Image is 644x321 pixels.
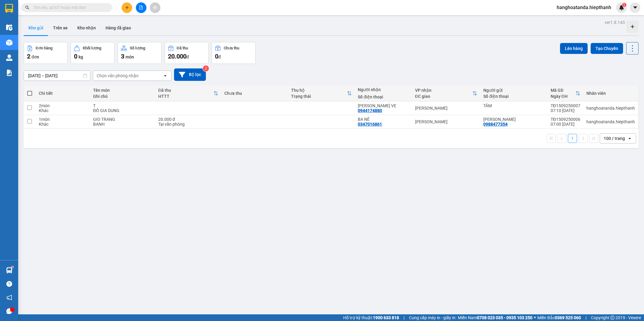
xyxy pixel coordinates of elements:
div: 0347016861 [358,122,382,127]
button: Số lượng3món [118,42,162,64]
span: món [126,55,134,59]
span: 0 [215,53,218,60]
div: 0944174880 [358,108,382,113]
div: Đã thu [177,46,188,50]
div: Chưa thu [224,91,285,96]
span: đ [186,55,189,59]
div: Số điện thoại [358,94,409,99]
svg: open [627,136,632,141]
span: Miền Nam [458,314,532,321]
div: Thu hộ [291,88,347,93]
strong: 0708 023 035 - 0935 103 250 [477,315,532,320]
div: Người nhận [358,87,409,92]
img: logo-vxr [5,4,13,13]
div: 20.000 đ [158,117,218,122]
div: [PERSON_NAME] [415,119,478,124]
div: Số lượng [130,46,145,50]
span: search [25,5,29,10]
div: Mã GD [551,88,575,93]
div: 2 món [39,103,87,108]
th: Toggle SortBy [288,85,355,101]
button: 1 [568,134,577,143]
div: hanghoatanda.hiepthanh [586,106,635,111]
button: plus [122,2,132,13]
span: ⚪️ [534,316,536,319]
div: Khối lượng [83,46,101,50]
button: Trên xe [48,21,72,35]
button: Đã thu20.000đ [165,42,209,64]
div: TÂM [483,103,544,108]
span: 2 [27,53,30,60]
div: TĐ1509250007 [551,103,580,108]
span: notification [6,295,12,300]
strong: 1900 633 818 [373,315,399,320]
div: BANH [93,122,152,127]
button: aim [150,2,160,13]
div: ĐÔ GIA DUNG [93,108,152,113]
button: Kho nhận [72,21,101,35]
div: PHUONG VE [358,103,409,108]
span: Hỗ trợ kỹ thuật: [343,314,399,321]
span: 3 [121,53,124,60]
div: GIO TRANG [93,117,152,122]
img: warehouse-icon [6,55,12,61]
div: 0988477354 [483,122,508,127]
div: Khác [39,108,87,113]
th: Toggle SortBy [548,85,583,101]
img: solution-icon [6,70,12,76]
span: plus [125,5,129,10]
div: [PERSON_NAME] [415,106,478,111]
sup: 2 [203,65,209,71]
div: Chưa thu [224,46,239,50]
img: icon-new-feature [619,5,624,10]
button: caret-down [630,2,640,13]
span: đ [218,55,221,59]
div: Ghi chú [93,94,152,99]
sup: 1 [12,266,13,268]
span: hanghoatanda.hiepthanh [552,4,616,11]
th: Toggle SortBy [155,85,221,101]
img: warehouse-icon [6,267,12,273]
div: VP nhận [415,88,473,93]
button: Bộ lọc [174,68,206,81]
div: HTTT [158,94,213,99]
div: Đơn hàng [36,46,52,50]
span: message [6,308,12,314]
span: kg [79,55,83,59]
div: Ngày ĐH [551,94,575,99]
div: 100 / trang [604,135,625,141]
strong: 0369 525 060 [555,315,581,320]
div: Đã thu [158,88,213,93]
div: Người gửi [483,88,544,93]
img: warehouse-icon [6,24,12,31]
span: copyright [610,316,615,320]
div: Nhân viên [586,91,635,96]
div: Tạo kho hàng mới [626,21,639,33]
button: Lên hàng [560,43,588,54]
input: Tìm tên, số ĐT hoặc mã đơn [33,4,105,11]
button: Kho gửi [24,21,48,35]
button: Khối lượng0kg [71,42,115,64]
span: caret-down [632,5,638,10]
span: đơn [32,55,39,59]
div: BA NÊ [358,117,409,122]
div: Chi tiết [39,91,87,96]
button: Hàng đã giao [101,21,136,35]
input: Select a date range. [24,71,90,81]
div: Số điện thoại [483,94,544,99]
span: 0 [74,53,77,60]
div: 07:00 [DATE] [551,122,580,127]
span: file-add [139,5,143,10]
div: 07:10 [DATE] [551,108,580,113]
div: ver 1.8.143 [605,19,625,26]
button: Tạo Chuyến [591,43,623,54]
button: Đơn hàng2đơn [24,42,68,64]
span: aim [153,5,157,10]
div: HỒNG DƯƠNG [483,117,544,122]
div: hanghoatanda.hiepthanh [586,119,635,124]
div: 1 món [39,117,87,122]
span: Miền Bắc [537,314,581,321]
span: 1 [623,3,625,7]
img: warehouse-icon [6,39,12,46]
div: TĐ1509250006 [551,117,580,122]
